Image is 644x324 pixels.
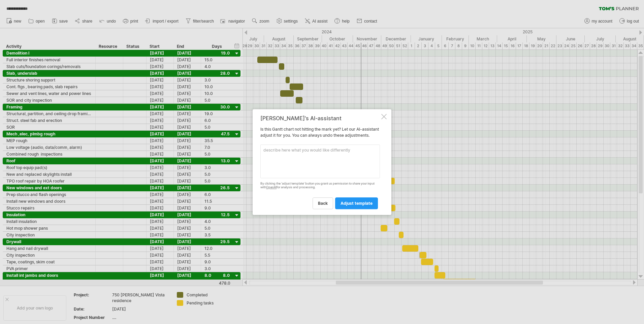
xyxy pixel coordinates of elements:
[341,201,373,206] span: adjust template
[318,201,328,206] span: back
[266,185,277,189] a: OpenAI
[313,197,333,209] a: back
[260,115,380,121] div: [PERSON_NAME]'s AI-assistant
[260,182,380,189] div: By clicking the 'adjust template' button you grant us permission to share your input with for ana...
[335,197,378,209] a: adjust template
[260,115,380,209] div: Is this Gantt chart not hitting the mark yet? Let our AI-assistant adjust it for you. You can alw...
